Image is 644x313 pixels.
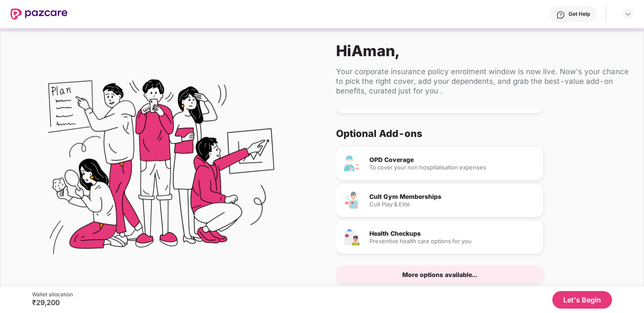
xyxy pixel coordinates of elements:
[32,298,73,307] div: ₹29,200
[369,201,536,207] div: Cult Play & Elite
[552,291,612,309] button: Let's Begin
[343,228,361,246] img: Health Checkups
[48,57,274,283] img: Flex Benefits Illustration
[369,230,536,237] div: Health Checkups
[369,238,536,244] div: Preventive health care options for you
[32,291,73,298] div: Wallet allocation
[556,11,565,19] img: svg+xml;base64,PHN2ZyBpZD0iSGVscC0zMngzMiIgeG1sbnM9Imh0dHA6Ly93d3cudzMub3JnLzIwMDAvc3ZnIiB3aWR0aD...
[369,194,536,200] div: Cult Gym Memberships
[336,42,630,60] div: Hi Aman ,
[11,8,68,20] img: New Pazcare Logo
[402,272,477,278] div: More options available...
[343,155,361,172] img: OPD Coverage
[369,165,536,170] div: To cover your non hospitalisation expenses
[343,191,361,209] img: Cult Gym Memberships
[625,11,632,18] img: svg+xml;base64,PHN2ZyBpZD0iRHJvcGRvd24tMzJ4MzIiIHhtbG5zPSJodHRwOi8vd3d3LnczLm9yZy8yMDAwL3N2ZyIgd2...
[336,67,630,96] div: Your corporate insurance policy enrolment window is now live. Now's your chance to pick the right...
[369,157,536,163] div: OPD Coverage
[336,127,623,140] div: Optional Add-ons
[569,11,590,18] div: Get Help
